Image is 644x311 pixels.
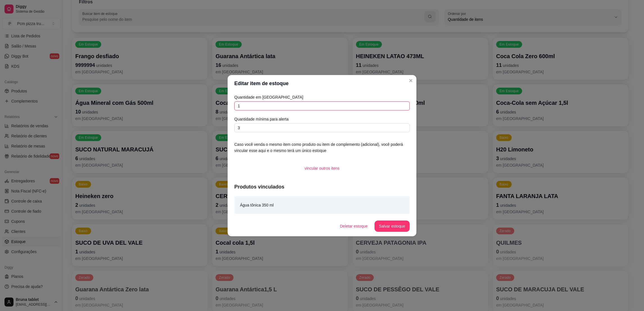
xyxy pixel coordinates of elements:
[406,76,415,85] button: Close
[335,221,372,232] button: Deletar estoque
[300,163,344,174] button: vincular outros itens
[234,141,410,154] article: Caso você venda o mesmo item como produto ou item de complemento (adicional), você poderá vincula...
[234,94,410,100] article: Quantidade em [GEOGRAPHIC_DATA]
[375,221,410,232] button: Salvar estoque
[228,75,416,92] header: Editar item de estoque
[240,202,274,208] article: Água tônica 350 ml
[234,116,410,122] article: Quantidade mínima para alerta
[234,183,410,191] article: Produtos vinculados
